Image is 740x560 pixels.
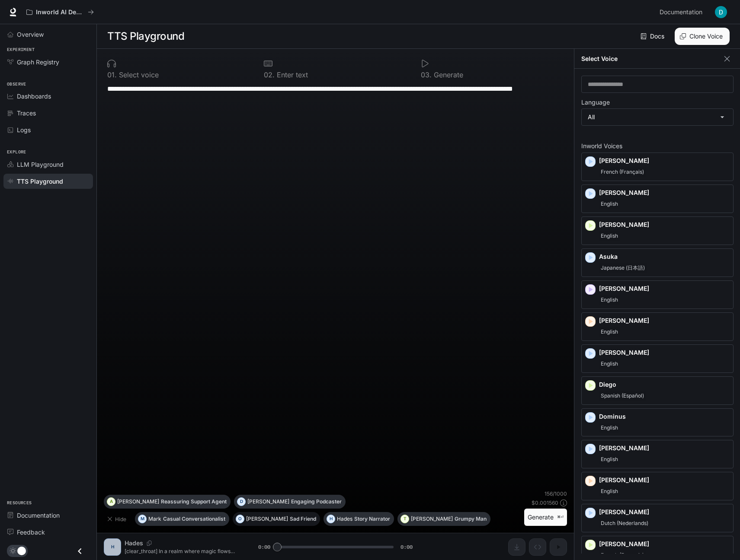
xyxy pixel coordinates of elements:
a: Feedback [3,525,93,540]
a: Documentation [656,3,709,21]
div: O [236,512,244,526]
span: Japanese (日本語) [599,263,647,273]
button: Hide [104,512,131,526]
p: [PERSON_NAME] [599,220,730,229]
div: M [138,512,146,526]
a: Dashboards [3,89,93,104]
button: All workspaces [22,3,98,21]
p: Story Narrator [354,516,390,522]
p: $ 0.001560 [532,499,558,506]
a: Traces [3,105,93,121]
p: [PERSON_NAME] [599,540,730,548]
p: Mark [148,516,161,522]
p: [PERSON_NAME] [599,476,730,484]
p: ⌘⏎ [557,515,564,520]
span: TTS Playground [17,177,63,186]
span: Spanish (Español) [599,391,646,401]
span: Dutch (Nederlands) [599,518,650,528]
p: 0 2 . [264,71,275,78]
p: Engaging Podcaster [291,499,342,504]
h1: TTS Playground [107,28,184,45]
p: Select voice [117,71,159,78]
a: Overview [3,27,93,42]
a: Logs [3,122,93,137]
button: Clone Voice [675,28,730,45]
button: HHadesStory Narrator [324,512,394,526]
p: Diego [599,380,730,389]
p: [PERSON_NAME] [411,516,453,522]
p: Reassuring Support Agent [161,499,227,504]
p: Enter text [275,71,308,78]
a: Docs [639,28,668,45]
p: [PERSON_NAME] [599,444,730,452]
p: Casual Conversationalist [163,516,225,522]
button: T[PERSON_NAME]Grumpy Man [397,512,490,526]
span: English [599,486,620,496]
p: [PERSON_NAME] [599,348,730,357]
span: Feedback [17,528,45,537]
button: MMarkCasual Conversationalist [135,512,229,526]
span: English [599,327,620,337]
p: [PERSON_NAME] [599,284,730,293]
p: [PERSON_NAME] [599,188,730,197]
span: French (Français) [599,167,646,177]
a: TTS Playground [3,174,93,189]
span: Documentation [660,7,702,18]
span: Overview [17,30,44,39]
span: English [599,199,620,209]
p: Inworld Voices [581,143,734,149]
span: English [599,231,620,241]
div: A [107,495,115,509]
img: User avatar [715,6,727,18]
p: Grumpy Man [455,516,487,522]
p: Asuka [599,252,730,261]
span: LLM Playground [17,160,64,169]
div: T [401,512,409,526]
span: English [599,359,620,369]
a: Documentation [3,508,93,523]
span: Documentation [17,511,60,520]
p: Sad Friend [290,516,316,522]
div: D [237,495,245,509]
span: Graph Registry [17,57,59,67]
span: English [599,423,620,433]
button: Close drawer [70,542,90,560]
p: Language [581,99,610,105]
button: O[PERSON_NAME]Sad Friend [233,512,320,526]
button: User avatar [712,3,730,21]
p: [PERSON_NAME] [599,508,730,516]
span: English [599,454,620,465]
p: 0 1 . [107,71,117,78]
p: [PERSON_NAME] [247,499,289,504]
p: Inworld AI Demos [36,9,84,16]
p: Hades [337,516,352,522]
a: LLM Playground [3,157,93,172]
span: Traces [17,108,36,118]
p: [PERSON_NAME] [599,316,730,325]
span: Logs [17,125,31,134]
p: [PERSON_NAME] [117,499,159,504]
p: 156 / 1000 [545,490,567,497]
p: Dominus [599,412,730,421]
p: [PERSON_NAME] [246,516,288,522]
p: Generate [432,71,463,78]
button: Generate⌘⏎ [524,509,567,526]
div: All [582,109,733,125]
span: Dashboards [17,92,51,101]
button: A[PERSON_NAME]Reassuring Support Agent [104,495,231,509]
a: Graph Registry [3,54,93,70]
p: 0 3 . [421,71,432,78]
p: [PERSON_NAME] [599,156,730,165]
span: English [599,295,620,305]
div: H [327,512,335,526]
span: Dark mode toggle [17,546,26,555]
button: D[PERSON_NAME]Engaging Podcaster [234,495,346,509]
